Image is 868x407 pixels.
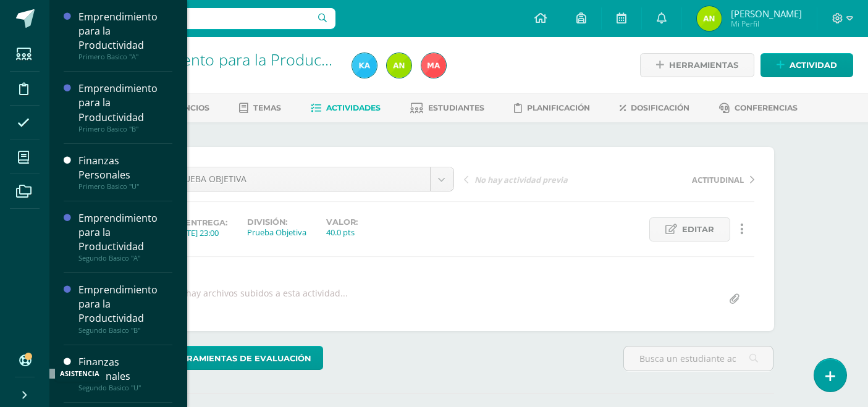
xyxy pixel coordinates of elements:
[253,103,281,112] span: Temas
[168,347,311,370] span: Herramientas de evaluación
[527,103,590,112] span: Planificación
[311,98,381,118] a: Actividades
[697,6,722,31] img: 0e30a1b9d0f936b016857a7067cac0ae.png
[166,103,209,112] span: Anuncios
[78,10,172,61] a: Emprendimiento para la ProductividadPrimero Basico "A"
[78,355,172,392] a: Finanzas PersonalesSegundo Basico "U"
[78,211,172,254] div: Emprendimiento para la Productividad
[735,103,798,112] span: Conferencias
[96,49,368,70] a: Emprendimiento para la Productividad
[144,346,323,370] a: Herramientas de evaluación
[96,51,337,68] h1: Emprendimiento para la Productividad
[247,217,306,227] label: División:
[514,98,590,118] a: Planificación
[410,98,484,118] a: Estudiantes
[682,218,714,241] span: Editar
[174,167,421,191] span: PRUEBA OBJETIVA
[387,53,411,78] img: 0e30a1b9d0f936b016857a7067cac0ae.png
[609,173,754,185] a: ACTITUDINAL
[692,174,744,185] span: ACTITUDINAL
[620,98,689,118] a: Dosificación
[78,82,172,124] div: Emprendimiento para la Productividad
[326,103,381,112] span: Actividades
[78,384,172,392] div: Segundo Basico "U"
[78,254,172,262] div: Segundo Basico "A"
[78,154,172,182] div: Finanzas Personales
[474,174,568,185] span: No hay actividad previa
[57,8,335,29] input: Busca un usuario...
[185,218,227,227] span: Entrega:
[172,287,348,311] div: No hay archivos subidos a esta actividad...
[428,103,484,112] span: Estudiantes
[78,355,172,384] div: Finanzas Personales
[78,211,172,262] a: Emprendimiento para la ProductividadSegundo Basico "A"
[731,7,802,20] span: [PERSON_NAME]
[790,54,837,77] span: Actividad
[352,53,377,78] img: 258196113818b181416f1cb94741daed.png
[640,53,754,77] a: Herramientas
[624,346,773,371] input: Busca un estudiante aquí...
[326,217,358,227] label: Valor:
[761,53,853,77] a: Actividad
[174,227,227,238] div: [DATE] 23:00
[78,52,172,61] div: Primero Basico "A"
[78,154,172,191] a: Finanzas PersonalesPrimero Basico "U"
[78,283,172,325] div: Emprendimiento para la Productividad
[247,227,306,238] div: Prueba Objetiva
[78,10,172,52] div: Emprendimiento para la Productividad
[78,82,172,133] a: Emprendimiento para la ProductividadPrimero Basico "B"
[78,326,172,335] div: Segundo Basico "B"
[78,182,172,191] div: Primero Basico "U"
[631,103,689,112] span: Dosificación
[164,167,453,191] a: PRUEBA OBJETIVA
[421,53,446,78] img: 0183f867e09162c76e2065f19ee79ccf.png
[669,54,738,77] span: Herramientas
[78,125,172,133] div: Primero Basico "B"
[239,98,281,118] a: Temas
[731,19,802,29] span: Mi Perfil
[78,283,172,334] a: Emprendimiento para la ProductividadSegundo Basico "B"
[96,68,337,80] div: Tercero Basico 'B'
[60,369,99,378] div: Asistencia
[719,98,798,118] a: Conferencias
[326,227,358,238] div: 40.0 pts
